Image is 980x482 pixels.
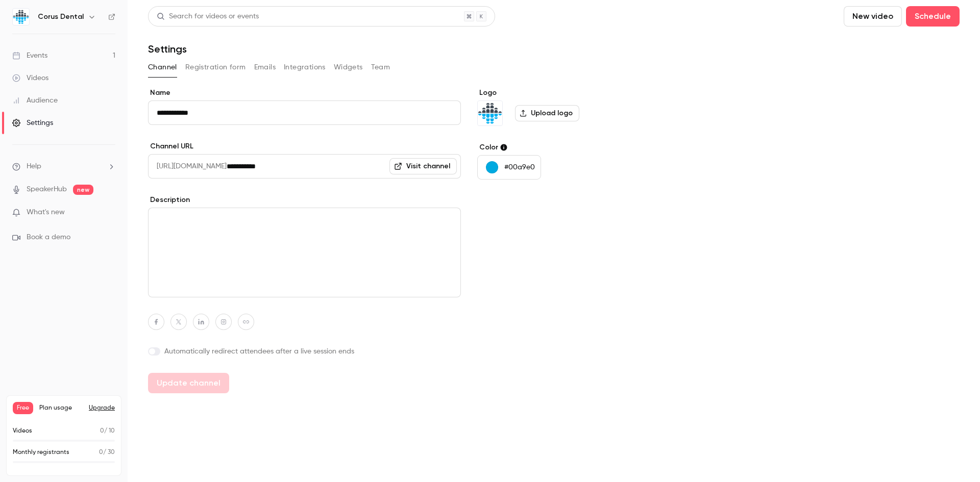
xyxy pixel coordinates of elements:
[284,59,326,75] button: Integrations
[389,158,457,174] a: Visit channel
[12,161,115,172] li: help-dropdown-opener
[906,6,960,27] button: Schedule
[13,402,33,414] span: Free
[12,95,58,106] div: Audience
[148,43,187,55] h1: Settings
[477,142,634,153] label: Color
[103,208,115,217] iframe: Noticeable Trigger
[27,207,65,218] span: What's new
[148,195,461,205] label: Description
[478,101,502,125] img: Corus Dental
[39,404,83,412] span: Plan usage
[504,162,535,172] p: #00a9e0
[27,161,41,172] span: Help
[148,141,461,151] label: Channel URL
[148,88,461,98] label: Name
[89,404,115,412] button: Upgrade
[515,105,579,121] label: Upload logo
[12,50,47,61] div: Events
[254,59,276,75] button: Emails
[100,426,115,436] p: / 10
[13,448,69,457] p: Monthly registrants
[38,12,84,22] h6: Corus Dental
[334,59,363,75] button: Widgets
[12,118,53,128] div: Settings
[477,88,634,98] label: Logo
[148,346,461,357] label: Automatically redirect attendees after a live session ends
[157,11,259,22] div: Search for videos or events
[477,155,541,180] button: #00a9e0
[185,59,246,75] button: Registration form
[13,9,29,25] img: Corus Dental
[73,185,93,195] span: new
[27,184,67,195] a: SpeakerHub
[148,59,177,75] button: Channel
[12,73,48,83] div: Videos
[27,232,70,243] span: Book a demo
[13,426,32,436] p: Videos
[100,428,104,434] span: 0
[99,449,103,455] span: 0
[844,6,902,27] button: New video
[99,448,115,457] p: / 30
[371,59,390,75] button: Team
[148,154,227,179] span: [URL][DOMAIN_NAME]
